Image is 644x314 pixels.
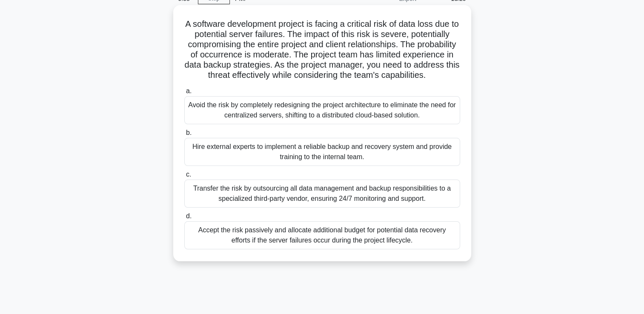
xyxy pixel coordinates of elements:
[184,96,460,124] div: Avoid the risk by completely redesigning the project architecture to eliminate the need for centr...
[184,221,460,249] div: Accept the risk passively and allocate additional budget for potential data recovery efforts if t...
[186,87,192,94] span: a.
[183,19,461,81] h5: A software development project is facing a critical risk of data loss due to potential server fai...
[186,171,191,178] span: c.
[186,129,192,136] span: b.
[184,138,460,166] div: Hire external experts to implement a reliable backup and recovery system and provide training to ...
[184,180,460,208] div: Transfer the risk by outsourcing all data management and backup responsibilities to a specialized...
[186,212,192,220] span: d.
